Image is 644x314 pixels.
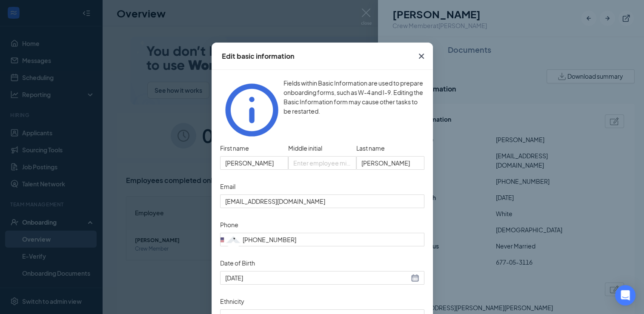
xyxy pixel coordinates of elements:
[220,182,235,191] label: Email
[283,79,423,115] span: Fields within Basic Information are used to prepare onboarding forms, such as W-4 and I-9. Editin...
[356,143,385,153] span: Last name
[225,273,409,283] input: Date of Birth
[615,285,635,305] div: Open Intercom Messenger
[222,51,294,61] div: Edit basic information
[220,143,249,153] span: First name
[220,258,255,268] label: Date of Birth
[288,156,356,170] input: Enter employee middle initial
[220,220,238,229] label: Phone
[220,233,424,246] input: (201) 555-0123
[356,156,424,170] input: Enter employee last name
[288,143,322,153] span: Middle initial
[410,43,433,70] button: Close
[220,156,288,170] input: Enter employee first name
[220,78,283,142] svg: Info
[220,194,424,208] input: Email
[220,297,244,306] label: Ethnicity
[416,51,426,61] svg: Cross
[220,233,240,246] div: United States: +1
